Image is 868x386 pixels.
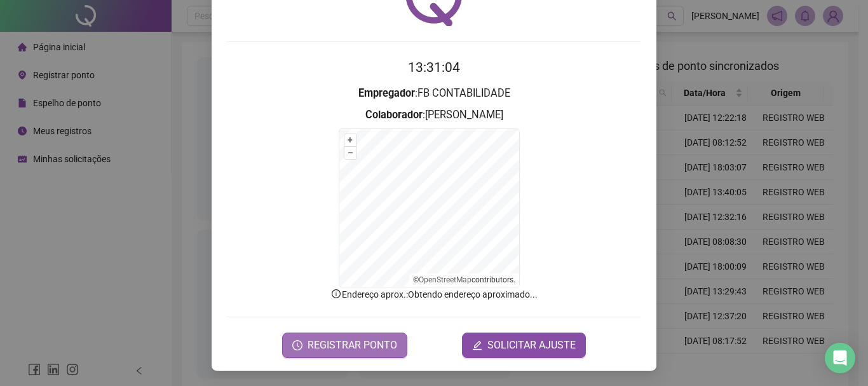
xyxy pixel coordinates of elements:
[825,343,855,373] div: Open Intercom Messenger
[419,275,471,284] a: OpenStreetMap
[462,333,586,358] button: editSOLICITAR AJUSTE
[413,275,515,284] li: © contributors.
[308,338,397,353] span: REGISTRAR PONTO
[330,288,342,300] span: info-circle
[487,338,576,353] span: SOLICITAR AJUSTE
[282,333,407,358] button: REGISTRAR PONTO
[358,87,415,99] strong: Empregador
[365,109,423,121] strong: Colaborador
[344,134,356,146] button: +
[292,340,302,350] span: clock-circle
[408,60,460,75] time: 13:31:04
[472,340,482,350] span: edit
[227,107,641,123] h3: : [PERSON_NAME]
[344,147,356,159] button: –
[227,287,641,301] p: Endereço aprox. : Obtendo endereço aproximado...
[227,85,641,102] h3: : FB CONTABILIDADE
